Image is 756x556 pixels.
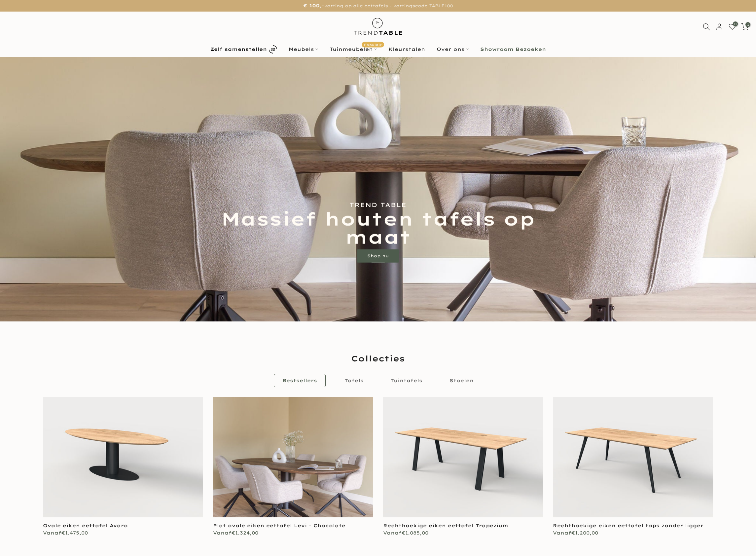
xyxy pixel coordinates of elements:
span: Tafels [344,378,364,384]
a: Stoelen [441,374,482,387]
span: Bestsellers [282,378,317,384]
span: Vanaf [43,530,61,536]
span: Collecties [351,353,405,364]
strong: € 100,- [303,3,324,9]
span: Tuintafels [390,378,422,384]
p: korting op alle eettafels - kortingscode TABLE100 [8,2,748,10]
b: Showroom Bezoeken [480,47,546,52]
a: Ovale eiken eettafel Avaro [43,522,128,528]
a: Tafels [336,374,372,387]
a: Rechthoekige eiken eettafel taps zonder ligger [553,522,703,528]
a: Zelf samenstellen [204,44,283,55]
a: Tuintafels [382,374,431,387]
span: 0 [733,21,738,26]
a: Kleurstalen [382,45,431,53]
a: Showroom Bezoeken [474,45,552,53]
a: TuinmeubelenPopulair [324,45,382,53]
div: €1.475,00 [43,529,203,537]
a: Plat ovale eiken eettafel Levi - Chocolate [213,522,345,528]
a: Meubels [283,45,324,53]
a: Over ons [431,45,474,53]
span: Vanaf [383,530,402,536]
span: 1 [745,22,750,27]
span: Populair [362,42,384,48]
img: trend-table [349,12,407,41]
a: Bestsellers [274,374,326,387]
span: Vanaf [213,530,232,536]
a: 0 [729,23,736,30]
a: Rechthoekige eiken eettafel Trapezium [383,522,508,528]
span: Stoelen [450,378,474,384]
a: 1 [741,23,748,30]
div: €1.324,00 [213,529,373,537]
div: €1.085,00 [383,529,543,537]
b: Zelf samenstellen [210,47,267,52]
div: €1.200,00 [553,529,713,537]
span: Vanaf [553,530,571,536]
a: Shop nu [357,249,399,263]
